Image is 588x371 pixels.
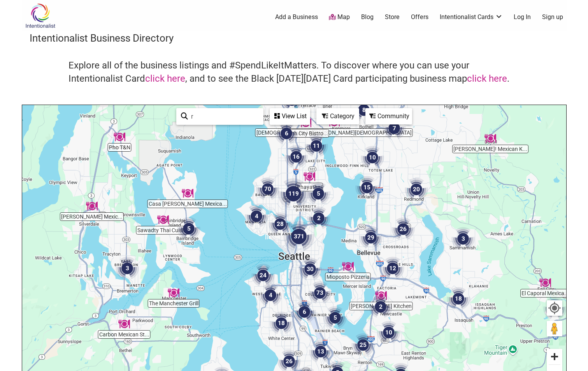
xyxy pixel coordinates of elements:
[281,142,311,171] div: 16
[253,174,283,204] div: 70
[270,109,309,124] div: View List
[300,168,318,185] div: Phayathai
[179,184,197,202] div: Casa Rojas Mexican Restaurant & Cantina
[275,175,312,212] div: 119
[145,73,185,84] a: click here
[361,13,374,21] a: Blog
[481,129,499,147] div: Amonos! Mexican Kitchen
[270,108,310,125] div: See a list of the visible businesses
[272,119,301,148] div: 6
[22,3,59,28] img: Intentionalist
[295,254,325,284] div: 30
[316,108,359,124] div: Filter by category
[348,330,378,360] div: 25
[280,218,318,255] div: 371
[366,109,411,124] div: Community
[267,308,296,338] div: 18
[115,315,133,333] div: Carbon Mexican Steakhouse
[265,209,295,239] div: 28
[275,13,318,21] a: Add a Business
[349,95,379,125] div: 8
[540,294,570,323] div: 2
[306,337,335,366] div: 13
[547,300,562,316] button: Your Location
[304,203,333,233] div: 2
[111,128,128,146] div: Pho T&N
[366,292,395,322] div: 2
[30,31,559,45] h3: Intentionalist Business Directory
[83,197,101,215] div: Moctezuma's Mexican Restaurant & Tequila Bar
[154,211,172,229] div: Sawadty Thai Cuisine
[165,284,183,302] div: The Manchester Grill
[411,13,428,21] a: Offers
[372,287,390,304] div: Terry's Kitchen
[242,201,271,231] div: 4
[256,280,285,310] div: 4
[68,59,520,85] h4: Explore all of the business listings and #SpendLikeItMatters. To discover where you can use your ...
[542,13,563,21] a: Sign up
[112,254,142,283] div: 3
[536,274,554,292] div: El Caporal Mexican Restaurant
[302,131,331,161] div: 11
[388,214,418,244] div: 26
[440,13,503,21] a: Intentionalist Cards
[248,261,278,290] div: 24
[385,13,400,21] a: Store
[374,318,404,347] div: 10
[358,143,387,172] div: 10
[379,114,409,143] div: 7
[329,13,350,22] a: Map
[297,114,314,132] div: North City Bistro and Wine Shop
[514,13,531,21] a: Log In
[547,321,562,336] button: Drag Pegman onto the map to open Street View
[320,303,350,332] div: 5
[304,179,333,208] div: 5
[402,175,431,204] div: 20
[448,224,478,254] div: 3
[467,73,507,84] a: click here
[339,257,357,275] div: Mioposto Pizzeria
[188,109,259,124] input: Type to find and filter...
[176,108,263,125] div: Type to search and filter
[378,254,407,283] div: 12
[305,278,335,308] div: 73
[352,173,382,202] div: 15
[290,297,319,327] div: 6
[174,214,204,243] div: 5
[547,349,562,364] button: Zoom in
[365,108,412,124] div: Filter by Community
[356,223,386,252] div: 29
[444,284,473,313] div: 18
[317,109,358,124] div: Category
